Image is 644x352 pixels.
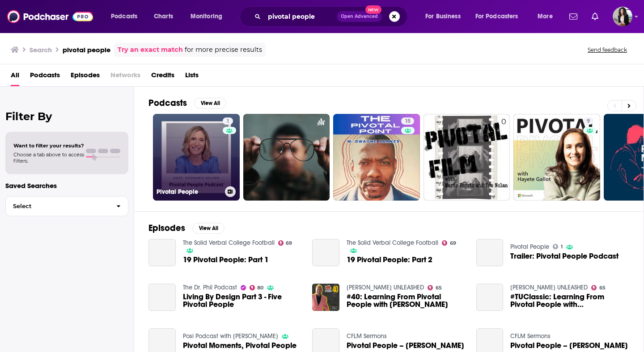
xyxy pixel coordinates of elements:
[248,6,416,27] div: Search podcasts, credits, & more...
[264,9,337,24] input: Search podcasts, credits, & more...
[347,342,464,349] a: Pivotal People – Paul
[278,240,292,246] a: 69
[347,342,464,349] span: Pivotal People – [PERSON_NAME]
[587,117,590,126] span: 9
[510,252,619,260] a: Trailer: Pivotal People Podcast
[118,45,183,55] a: Try an exact match
[312,239,339,266] a: 19 Pivotal People: Part 2
[312,284,339,311] img: #40: Learning From Pivotal People with John LeBlanc
[183,256,269,264] a: 19 Pivotal People: Part 1
[405,117,411,126] span: 15
[184,9,234,24] button: open menu
[510,332,551,340] a: CFLM Sermons
[553,244,563,249] a: 1
[194,98,226,109] button: View All
[148,222,185,234] h2: Episodes
[347,332,387,340] a: CFLM Sermons
[192,223,225,234] button: View All
[13,142,84,149] span: Want to filter your results?
[63,46,110,54] h3: pivotal people
[347,239,438,247] a: The Solid Verbal College Football
[71,68,100,86] a: Episodes
[153,114,240,201] a: 1Pivotal People
[5,181,128,190] p: Saved Searches
[183,332,278,340] a: Posi Podcast with Leo Clark
[613,7,632,26] img: User Profile
[436,286,442,290] span: 65
[154,10,173,23] span: Charts
[148,222,225,234] a: EpisodesView All
[333,114,420,201] a: 15
[5,110,128,123] h2: Filter By
[583,117,593,125] a: 9
[183,342,297,349] span: Pivotal Moments, Pivotal People
[183,239,275,247] a: The Solid Verbal College Football
[347,256,432,264] a: 19 Pivotal People: Part 2
[425,10,461,23] span: For Business
[105,9,149,24] button: open menu
[470,9,531,24] button: open menu
[599,286,606,290] span: 65
[510,243,549,251] a: Pivotal People
[6,203,109,209] span: Select
[531,9,564,24] button: open menu
[13,151,84,164] span: Choose a tab above to access filters.
[191,10,222,23] span: Monitoring
[148,97,226,109] a: PodcastsView All
[286,241,292,245] span: 69
[148,239,176,266] a: 19 Pivotal People: Part 1
[424,114,510,201] a: 0
[476,239,504,266] a: Trailer: Pivotal People Podcast
[226,117,229,126] span: 1
[185,68,199,86] a: Lists
[475,10,518,23] span: For Podcasters
[250,285,264,290] a: 80
[450,241,456,245] span: 69
[347,293,466,308] span: #40: Learning From Pivotal People with [PERSON_NAME]
[476,284,504,311] a: #TUClassic: Learning From Pivotal People with John LeBlanc
[223,117,233,125] a: 1
[30,68,60,86] a: Podcasts
[30,46,52,54] h3: Search
[337,11,382,22] button: Open AdvancedNew
[510,284,588,291] a: JAYSON WALLER UNLEASHED
[510,293,629,308] span: #TUClassic: Learning From Pivotal People with [PERSON_NAME]
[7,8,93,25] img: Podchaser - Follow, Share and Rate Podcasts
[341,14,378,19] span: Open Advanced
[513,114,600,201] a: 9
[347,284,424,291] a: JAYSON WALLER UNLEASHED
[11,68,19,86] a: All
[588,9,602,24] a: Show notifications dropdown
[151,68,174,86] a: Credits
[347,293,466,308] a: #40: Learning From Pivotal People with John LeBlanc
[566,9,581,24] a: Show notifications dropdown
[401,117,414,125] a: 15
[111,10,137,23] span: Podcasts
[591,285,606,290] a: 65
[585,46,630,54] button: Send feedback
[148,9,178,24] a: Charts
[510,342,628,349] a: Pivotal People – Paul
[510,342,628,349] span: Pivotal People – [PERSON_NAME]
[442,240,456,246] a: 69
[110,68,140,86] span: Networks
[365,5,381,14] span: New
[183,293,302,308] a: Living By Design Part 3 - Five Pivotal People
[183,284,237,291] a: The Dr. Phil Podcast
[561,245,563,249] span: 1
[510,293,629,308] a: #TUClassic: Learning From Pivotal People with John LeBlanc
[148,284,176,311] a: Living By Design Part 3 - Five Pivotal People
[185,45,262,55] span: for more precise results
[419,9,472,24] button: open menu
[5,196,128,216] button: Select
